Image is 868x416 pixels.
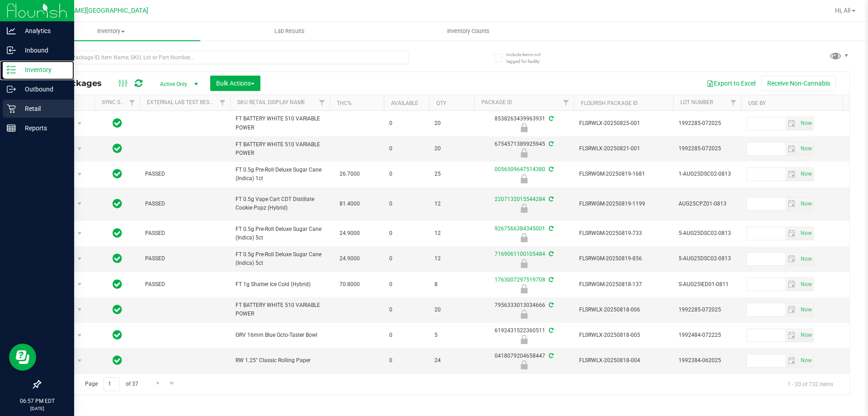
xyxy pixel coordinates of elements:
span: Sync from Compliance System [547,196,553,202]
span: select [74,354,85,367]
span: 24 [434,356,469,365]
span: Set Current date [798,167,814,181]
a: 1763007297519708 [495,277,545,283]
span: In Sync [113,303,122,316]
p: Outbound [16,84,70,95]
div: Newly Received [473,259,575,268]
span: Inventory Counts [435,27,502,35]
span: Inventory [22,27,200,35]
span: select [785,329,798,342]
span: select [785,197,798,210]
a: Inventory Counts [379,22,557,41]
span: 12 [434,200,469,208]
span: 1992484-072225 [679,331,736,339]
span: FT 0.5g Pre-Roll Deluxe Sugar Cane (Indica) 5ct [236,250,324,268]
span: 12 [434,254,469,263]
span: 25 [434,170,469,178]
p: Inventory [16,64,70,75]
span: In Sync [113,227,122,239]
span: FLSRWLX-20250818-006 [579,306,668,314]
span: 20 [434,144,469,153]
inline-svg: Retail [7,104,16,113]
span: 0 [389,229,424,238]
a: Filter [125,95,140,110]
span: FT 0.5g Pre-Roll Deluxe Sugar Cane (Indica) 5ct [236,225,324,242]
inline-svg: Analytics [7,26,16,35]
a: Use By [748,100,766,106]
span: FLSRWLX-20250825-001 [579,119,668,128]
a: 0056509647514380 [495,166,545,172]
span: select [798,117,813,130]
span: Sync from Compliance System [547,225,553,232]
span: FLSRWGM-20250819-1681 [579,170,668,178]
span: select [785,278,798,291]
span: FT BATTERY WHITE 510 VARIABLE POWER [236,140,324,158]
span: Sync from Compliance System [547,141,553,147]
inline-svg: Outbound [7,85,16,94]
p: Retail [16,103,70,114]
div: Newly Received [473,204,575,213]
a: 7169061100105484 [495,251,545,257]
inline-svg: Inbound [7,46,16,55]
span: select [798,354,813,367]
span: 20 [434,306,469,314]
span: Lab Results [262,27,317,35]
span: All Packages [47,78,111,88]
div: Newly Received [473,335,575,344]
span: select [74,329,85,342]
span: FLSRWLX-20250821-001 [579,144,668,153]
a: Filter [726,95,741,110]
span: GRV 16mm Blue Octo-Taster Bowl [236,331,324,339]
span: select [785,117,798,130]
span: 24.9000 [335,227,364,240]
span: RW 1.25" Classic Rolling Paper [236,356,324,365]
span: FLSRWGM-20250818-137 [579,280,668,289]
div: 6192431522360511 [473,326,575,344]
span: 81.4000 [335,197,364,210]
span: 8 [434,280,469,289]
div: 8538263439963931 [473,115,575,132]
span: 5-AUG25DSC02-0813 [679,229,736,238]
span: 0 [389,170,424,178]
span: FT 0.5g Pre-Roll Deluxe Sugar Cane (Indica) 1ct [236,166,324,183]
span: select [798,329,813,342]
span: In Sync [113,197,122,210]
span: Sync from Compliance System [547,302,553,308]
span: 1992285-072025 [679,306,736,314]
span: 70.8000 [335,278,364,291]
span: FLSRWLX-20250818-005 [579,331,668,339]
inline-svg: Reports [7,124,16,133]
div: 7956333013034666 [473,301,575,319]
span: In Sync [113,278,122,291]
span: select [798,253,813,265]
span: select [785,227,798,240]
span: In Sync [113,142,122,155]
span: select [785,303,798,316]
button: Bulk Actions [210,76,260,91]
div: Newly Received [473,233,575,242]
span: PASSED [145,254,225,263]
span: 0 [389,254,424,263]
a: External Lab Test Result [147,99,218,105]
div: 0418079204658447 [473,352,575,369]
a: Sync Status [102,99,137,105]
span: Set Current date [798,142,814,155]
span: 1 - 20 of 732 items [780,377,840,391]
a: Flourish Package ID [581,100,638,106]
a: 2207132015544284 [495,196,545,202]
iframe: Resource center [9,344,36,371]
a: 9267566384345001 [495,225,545,232]
span: select [74,197,85,210]
span: Set Current date [798,278,814,291]
span: select [74,253,85,265]
span: Sync from Compliance System [547,251,553,257]
span: FT BATTERY WHITE 510 VARIABLE POWER [236,115,324,132]
a: Lab Results [200,22,379,41]
span: Set Current date [798,227,814,240]
a: Go to the last page [166,377,179,389]
div: Newly Received [473,148,575,158]
button: Receive Non-Cannabis [761,76,836,91]
span: select [74,278,85,291]
div: Newly Received [473,284,575,293]
span: select [798,143,813,155]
